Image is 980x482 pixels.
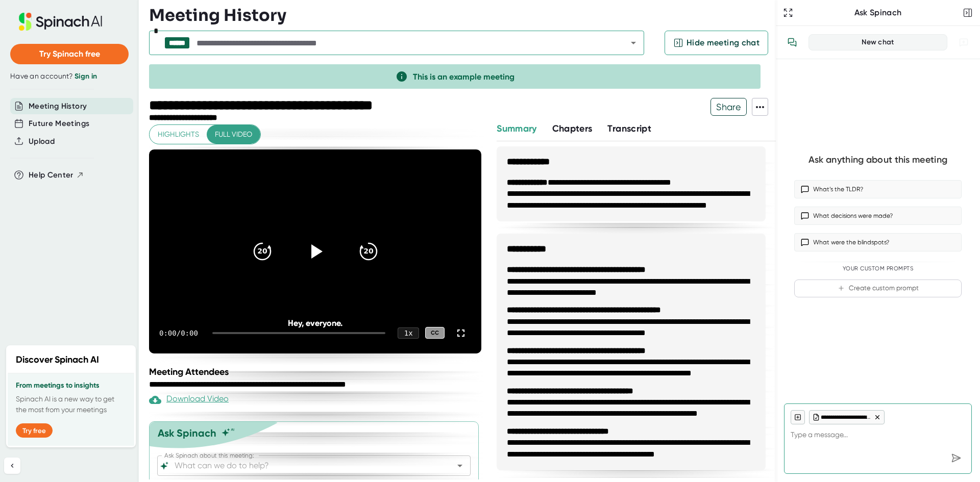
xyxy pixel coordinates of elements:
[782,32,802,53] button: View conversation history
[794,265,962,272] div: Your Custom Prompts
[182,318,448,328] div: Hey, everyone.
[215,128,252,141] span: Full video
[607,122,651,136] button: Transcript
[497,123,536,134] span: Summary
[947,449,965,467] div: Send message
[687,37,759,49] span: Hide meeting chat
[794,280,962,297] button: Create custom prompt
[150,125,207,144] button: Highlights
[961,6,975,20] button: Close conversation sidebar
[10,72,129,81] div: Have an account?
[16,423,53,438] button: Try free
[626,36,641,50] button: Open
[781,6,795,20] button: Expand to Ask Spinach page
[158,128,199,141] span: Highlights
[711,98,746,116] span: Share
[16,394,126,415] p: Spinach AI is a new way to get the most from your meetings
[808,154,947,166] div: Ask anything about this meeting
[794,207,962,225] button: What decisions were made?
[4,458,20,474] button: Collapse sidebar
[29,118,89,130] button: Future Meetings
[149,394,229,406] div: Paid feature
[497,122,536,136] button: Summary
[29,100,87,112] button: Meeting History
[413,72,514,82] span: This is an example meeting
[75,72,97,81] a: Sign in
[795,8,961,18] div: Ask Spinach
[173,459,437,473] input: What can we do to help?
[16,382,126,390] h3: From meetings to insights
[425,327,445,339] div: CC
[149,6,286,25] h3: Meeting History
[29,169,73,181] span: Help Center
[607,123,651,134] span: Transcript
[39,49,100,59] span: Try Spinach free
[149,366,484,377] div: Meeting Attendees
[10,44,129,64] button: Try Spinach free
[453,459,467,473] button: Open
[815,38,941,47] div: New chat
[552,122,593,136] button: Chapters
[158,427,216,439] div: Ask Spinach
[398,327,419,339] div: 1 x
[794,180,962,198] button: What’s the TLDR?
[29,136,55,147] button: Upload
[29,169,84,181] button: Help Center
[665,31,768,55] button: Hide meeting chat
[710,98,747,116] button: Share
[16,353,99,367] h2: Discover Spinach AI
[159,329,200,337] div: 0:00 / 0:00
[552,123,593,134] span: Chapters
[794,233,962,251] button: What were the blindspots?
[207,125,260,144] button: Full video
